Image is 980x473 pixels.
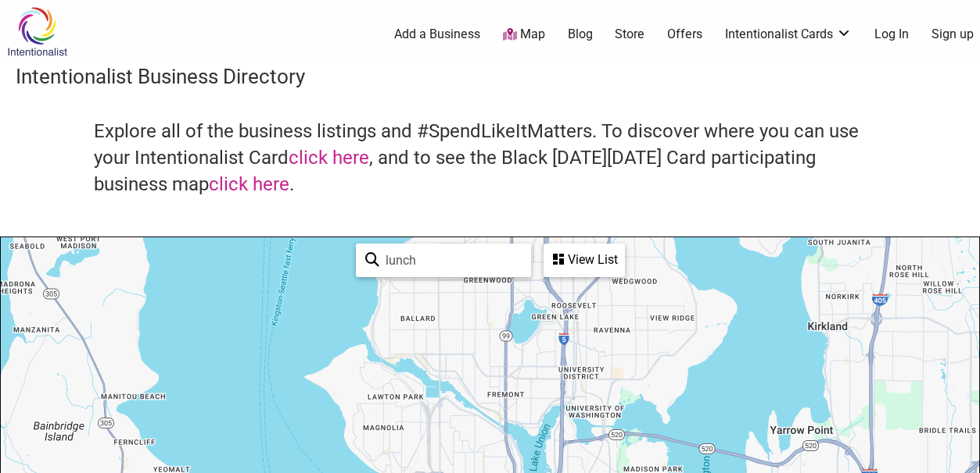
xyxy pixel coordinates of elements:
[394,26,480,43] a: Add a Business
[874,26,909,43] a: Log In
[503,26,545,44] a: Map
[289,147,369,169] a: click here
[356,244,531,277] div: Type to search and filter
[94,119,886,197] h4: Explore all of the business listings and #SpendLikeItMatters. To discover where you can use your ...
[932,26,974,43] a: Sign up
[725,26,852,43] a: Intentionalist Cards
[615,26,644,43] a: Store
[379,245,522,276] input: Type to find and filter...
[667,26,702,43] a: Offers
[568,26,593,43] a: Blog
[544,244,625,277] div: See a list of the visible businesses
[209,173,289,195] a: click here
[16,62,964,91] h3: Intentionalist Business Directory
[545,245,623,275] div: View List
